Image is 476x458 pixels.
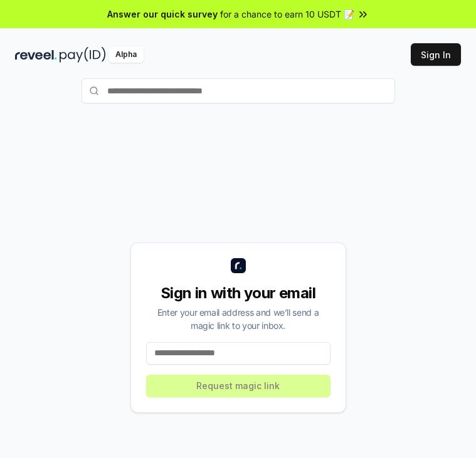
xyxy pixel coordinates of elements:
[220,8,354,21] span: for a chance to earn 10 USDT 📝
[108,47,144,63] div: Alpha
[411,43,461,66] button: Sign In
[15,47,57,63] img: reveel_dark
[107,8,218,21] span: Answer our quick survey
[146,306,331,332] div: Enter your email address and we’ll send a magic link to your inbox.
[231,258,246,273] img: logo_small
[60,47,106,63] img: pay_id
[146,283,331,303] div: Sign in with your email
